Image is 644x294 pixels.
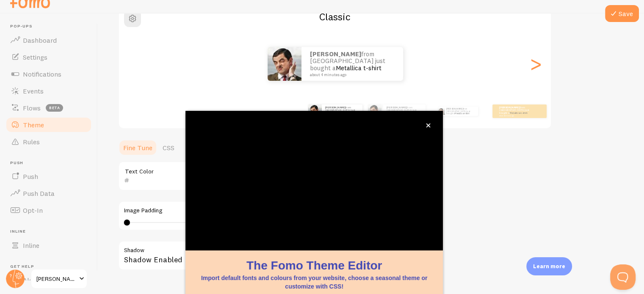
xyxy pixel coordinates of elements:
span: Inline [23,241,39,250]
p: from [GEOGRAPHIC_DATA] just bought a [325,106,359,116]
p: from [GEOGRAPHIC_DATA] just bought a [499,106,533,116]
span: Push [10,160,92,166]
strong: [PERSON_NAME] [325,106,345,109]
a: Dashboard [5,32,92,49]
span: Push [23,172,38,181]
a: Settings [5,49,92,66]
a: Push [5,168,92,185]
span: [PERSON_NAME] [36,274,77,284]
p: Import default fonts and colours from your website, choose a seasonal theme or customize with CSS! [196,274,433,291]
h1: The Fomo Theme Editor [196,257,433,274]
span: Theme [23,121,44,129]
span: Inline [10,229,92,234]
p: from [GEOGRAPHIC_DATA] just bought a [310,51,395,77]
a: Metallica t-shirt [336,64,381,72]
a: Metallica t-shirt [455,112,469,115]
h2: Classic [119,10,551,23]
strong: [PERSON_NAME] [446,107,463,110]
div: Shadow Enabled [118,241,372,272]
img: Fomo [438,108,445,115]
img: Fomo [368,104,381,118]
iframe: Help Scout Beacon - Open [610,264,636,290]
p: from [GEOGRAPHIC_DATA] just bought a [387,106,422,116]
a: Fine Tune [118,139,158,156]
img: Fomo [268,47,301,81]
img: Fomo [308,104,322,118]
span: Push Data [23,189,55,198]
span: Notifications [23,70,61,78]
div: Next slide [531,33,541,94]
span: Settings [23,53,47,61]
a: Metallica t-shirt [509,111,528,115]
a: [PERSON_NAME] [30,269,88,289]
span: Rules [23,137,40,146]
p: Learn more [533,262,565,270]
a: Notifications [5,66,92,82]
span: Events [23,87,44,95]
span: beta [46,104,63,112]
span: Pop-ups [10,24,92,29]
div: Learn more [526,257,572,275]
a: Events [5,82,92,99]
span: Dashboard [23,36,57,44]
small: about 4 minutes ago [310,73,392,77]
a: Push Data [5,185,92,202]
button: Save [605,5,639,22]
button: close, [424,121,433,130]
span: Flows [23,104,41,112]
a: Rules [5,133,92,150]
label: Image Padding [124,207,366,214]
span: Get Help [10,264,92,269]
a: Inline [5,237,92,254]
small: about 4 minutes ago [499,115,532,116]
a: CSS [158,139,180,156]
span: Opt-In [23,206,43,214]
p: from [GEOGRAPHIC_DATA] just bought a [446,107,475,116]
a: Opt-In [5,202,92,219]
strong: [PERSON_NAME] [387,106,407,109]
a: Flows beta [5,99,92,116]
strong: [PERSON_NAME] [499,106,520,109]
strong: [PERSON_NAME] [310,50,361,58]
a: Theme [5,116,92,133]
